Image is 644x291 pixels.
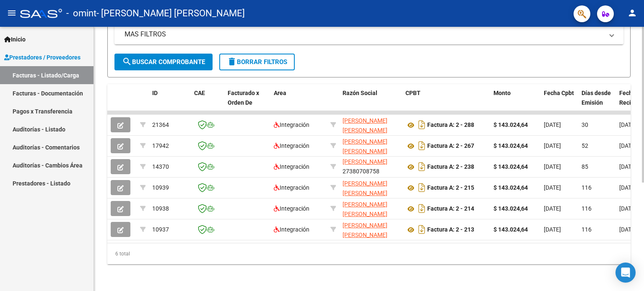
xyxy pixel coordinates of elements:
[582,205,592,212] span: 116
[224,84,270,121] datatable-header-cell: Facturado x Orden De
[619,121,636,128] span: [DATE]
[544,205,561,212] span: [DATE]
[416,118,427,131] i: Descargar documento
[339,84,402,121] datatable-header-cell: Razón Social
[343,138,387,155] span: [PERSON_NAME] [PERSON_NAME]
[493,205,528,212] strong: $ 143.024,64
[544,226,561,233] span: [DATE]
[427,143,474,149] strong: Factura A: 2 - 267
[96,4,245,23] span: - [PERSON_NAME] [PERSON_NAME]
[274,121,309,128] span: Integración
[493,121,528,128] strong: $ 143.024,64
[416,160,427,173] i: Descargar documento
[627,8,637,18] mat-icon: person
[343,90,377,96] span: Razón Social
[582,90,611,106] span: Días desde Emisión
[114,24,623,44] mat-expansion-panel-header: MAS FILTROS
[619,184,636,191] span: [DATE]
[152,121,169,128] span: 21364
[152,184,169,191] span: 10939
[7,8,17,18] mat-icon: menu
[270,84,327,121] datatable-header-cell: Area
[619,142,636,149] span: [DATE]
[343,221,399,238] div: 27380708758
[544,163,561,170] span: [DATE]
[274,226,309,233] span: Integración
[191,84,224,121] datatable-header-cell: CAE
[152,90,158,96] span: ID
[427,164,474,170] strong: Factura A: 2 - 238
[405,90,421,96] span: CPBT
[490,84,540,121] datatable-header-cell: Monto
[152,163,169,170] span: 14370
[427,122,474,129] strong: Factura A: 2 - 288
[493,90,511,96] span: Monto
[619,163,636,170] span: [DATE]
[582,163,588,170] span: 85
[544,184,561,191] span: [DATE]
[416,223,427,236] i: Descargar documento
[274,163,309,170] span: Integración
[619,205,636,212] span: [DATE]
[343,180,387,196] span: [PERSON_NAME] [PERSON_NAME]
[578,84,616,121] datatable-header-cell: Días desde Emisión
[493,226,528,233] strong: $ 143.024,64
[114,54,213,70] button: Buscar Comprobante
[540,84,578,121] datatable-header-cell: Fecha Cpbt
[66,4,96,23] span: - omint
[343,158,399,175] div: 27380708758
[122,57,132,67] mat-icon: search
[152,142,169,149] span: 17942
[619,226,636,233] span: [DATE]
[227,58,287,66] span: Borrar Filtros
[619,90,643,106] span: Fecha Recibido
[343,137,399,155] div: 27380708758
[125,30,603,39] mat-panel-title: MAS FILTROS
[427,185,474,191] strong: Factura A: 2 - 215
[149,84,191,121] datatable-header-cell: ID
[343,200,399,217] div: 27380708758
[343,117,387,134] span: [PERSON_NAME] [PERSON_NAME]
[4,35,26,44] span: Inicio
[274,142,309,149] span: Integración
[427,227,474,233] strong: Factura A: 2 - 213
[122,58,205,66] span: Buscar Comprobante
[402,84,490,121] datatable-header-cell: CPBT
[343,201,387,217] span: [PERSON_NAME] [PERSON_NAME]
[416,181,427,194] i: Descargar documento
[274,205,309,212] span: Integración
[544,121,561,128] span: [DATE]
[228,90,259,106] span: Facturado x Orden De
[227,57,237,67] mat-icon: delete
[427,206,474,212] strong: Factura A: 2 - 214
[4,53,80,62] span: Prestadores / Proveedores
[416,139,427,152] i: Descargar documento
[107,243,631,264] div: 6 total
[152,205,169,212] span: 10938
[274,184,309,191] span: Integración
[343,179,399,196] div: 27380708758
[343,222,387,238] span: [PERSON_NAME] [PERSON_NAME]
[493,142,528,149] strong: $ 143.024,64
[152,226,169,233] span: 10937
[416,202,427,215] i: Descargar documento
[544,142,561,149] span: [DATE]
[493,184,528,191] strong: $ 143.024,64
[274,90,286,96] span: Area
[582,226,592,233] span: 116
[582,142,588,149] span: 52
[194,90,205,96] span: CAE
[493,163,528,170] strong: $ 143.024,64
[219,54,295,70] button: Borrar Filtros
[582,121,588,128] span: 30
[544,90,574,96] span: Fecha Cpbt
[582,184,592,191] span: 116
[615,263,636,283] div: Open Intercom Messenger
[343,116,399,134] div: 27380708758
